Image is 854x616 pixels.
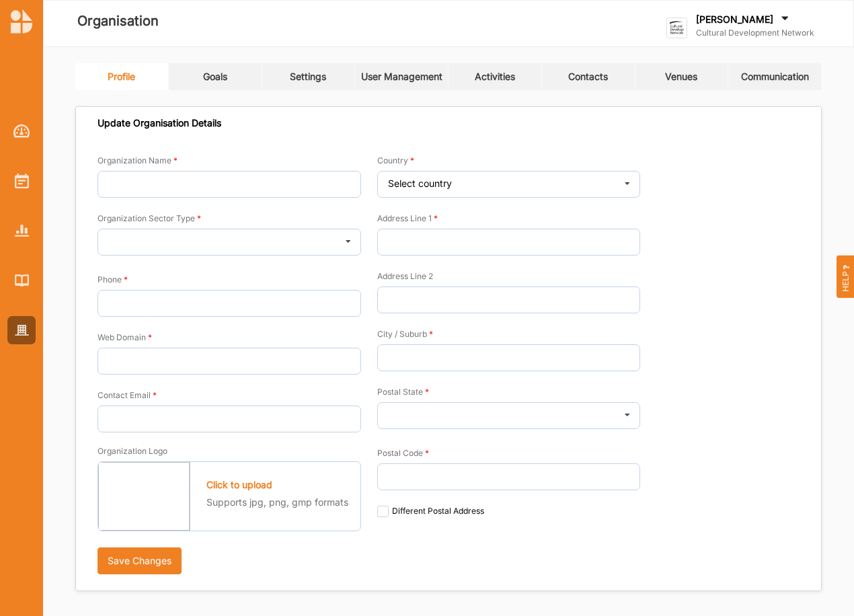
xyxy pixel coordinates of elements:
div: Settings [290,71,326,83]
div: Venues [665,71,697,83]
label: Web Domain [98,332,152,343]
label: Different Postal Address [377,506,484,516]
label: Contact Email [98,390,157,401]
label: Postal State [377,387,429,397]
label: Organisation [77,10,159,32]
label: City / Suburb [377,329,433,340]
img: Activities [15,174,29,188]
label: Phone [98,274,128,285]
label: Postal Code [377,448,429,459]
label: Cultural Development Network [696,28,814,38]
img: Reports [15,225,29,236]
img: logo [11,9,32,34]
a: Dashboard [7,117,36,145]
label: Country [377,155,414,166]
img: Library [15,274,29,286]
label: Supports jpg, png, gmp formats [206,496,348,509]
div: Update Organisation Details [98,117,221,129]
div: Profile [108,71,135,83]
div: Communication [741,71,809,83]
label: Organization Logo [98,446,167,457]
img: Dashboard [13,124,30,138]
img: Organisation [15,325,29,336]
a: Library [7,266,36,295]
div: User Management [361,71,442,83]
div: Activities [475,71,515,83]
a: Organisation [7,316,36,344]
label: [PERSON_NAME] [696,13,773,26]
button: Save Changes [98,547,182,574]
a: Reports [7,217,36,245]
label: Address Line 2 [377,271,433,282]
a: Activities [7,167,36,195]
label: Organization Name [98,155,178,166]
div: Goals [203,71,227,83]
div: Select country [388,179,452,188]
img: logo [666,17,687,38]
div: Contacts [568,71,608,83]
label: Click to upload [206,479,272,491]
label: Organization Sector Type [98,213,201,224]
label: Address Line 1 [377,213,438,224]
